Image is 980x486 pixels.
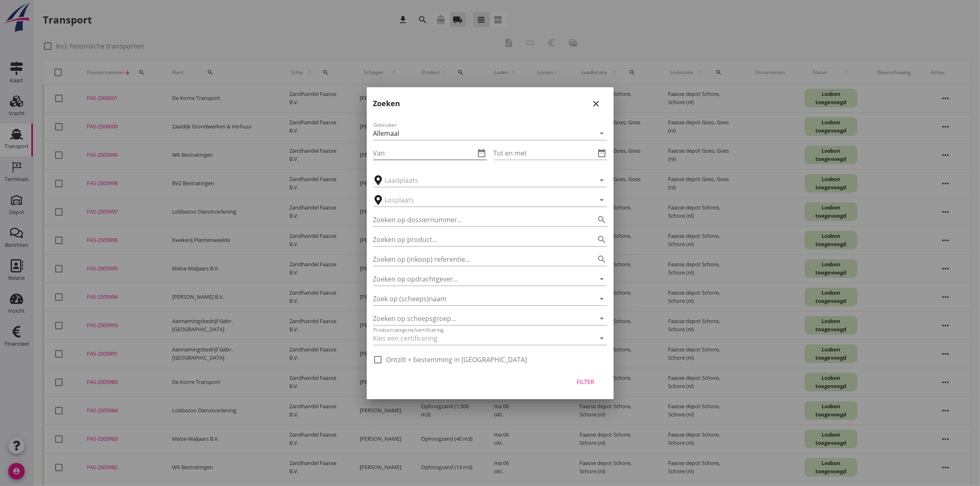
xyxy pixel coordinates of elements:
i: date_range [477,148,487,158]
div: Filter [574,377,597,386]
i: date_range [597,148,607,158]
input: Van [373,146,475,160]
input: Zoeken op product... [373,233,584,246]
i: arrow_drop_down [597,314,607,323]
i: arrow_drop_down [597,195,607,205]
i: search [597,215,607,225]
i: search [597,254,607,264]
input: Laadplaats [385,174,584,187]
i: close [591,99,601,109]
i: arrow_drop_down [597,294,607,304]
i: arrow_drop_down [597,274,607,284]
button: Filter [568,374,604,389]
i: arrow_drop_down [597,175,607,185]
h2: Zoeken [373,98,400,109]
input: Zoek op (scheeps)naam [373,292,584,305]
div: Allemaal [373,130,400,137]
label: Ontzilt + bestemming in [GEOGRAPHIC_DATA] [386,356,527,364]
input: Losplaats [385,193,584,207]
input: Zoeken op opdrachtgever... [373,272,584,286]
i: search [597,235,607,244]
input: Zoeken op dossiernummer... [373,213,584,226]
i: arrow_drop_down [597,128,607,138]
i: arrow_drop_down [597,333,607,343]
input: Tot en met [493,146,596,160]
input: Zoeken op (inkoop) referentie… [373,253,584,266]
